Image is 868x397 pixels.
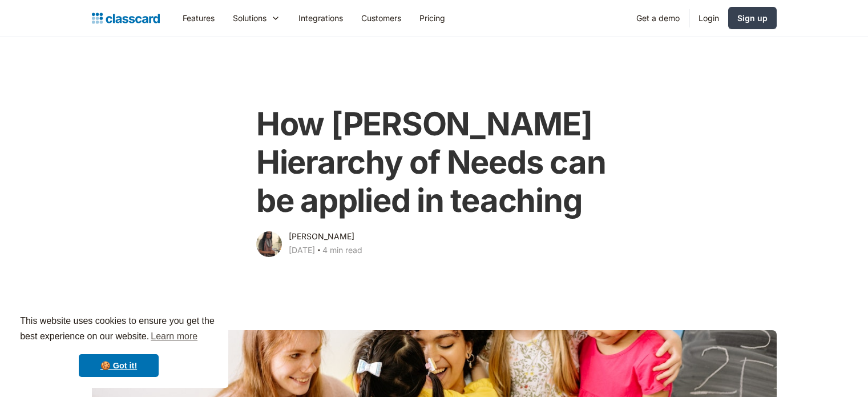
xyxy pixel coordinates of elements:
[322,243,362,257] div: 4 min read
[289,5,352,31] a: Integrations
[689,5,728,31] a: Login
[256,105,612,220] h1: How [PERSON_NAME] Hierarchy of Needs can be applied in teaching
[352,5,410,31] a: Customers
[233,12,267,24] div: Solutions
[289,230,354,243] div: [PERSON_NAME]
[728,7,777,29] a: Sign up
[20,314,217,345] span: This website uses cookies to ensure you get the best experience on our website.
[149,328,199,345] a: learn more about cookies
[627,5,689,31] a: Get a demo
[315,243,322,259] div: ‧
[737,12,768,24] div: Sign up
[9,303,228,388] div: cookieconsent
[410,5,454,31] a: Pricing
[92,10,160,26] a: home
[289,243,315,257] div: [DATE]
[173,5,224,31] a: Features
[224,5,289,31] div: Solutions
[79,354,159,377] a: dismiss cookie message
